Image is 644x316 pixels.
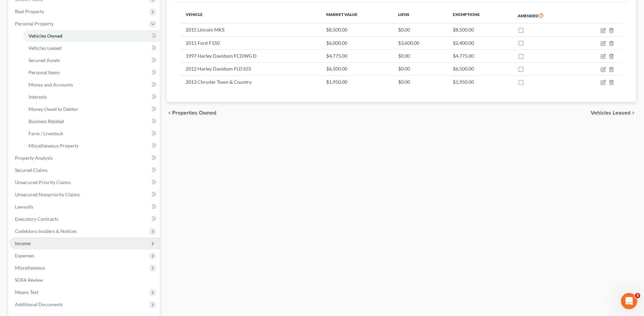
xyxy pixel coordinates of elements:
td: 1997 Harley Davidson FCDWG D [180,50,320,62]
a: Secured Assets [23,54,160,66]
span: Personal Items [29,70,60,75]
a: Unsecured Nonpriority Claims [10,189,160,201]
a: Money and Accounts [23,79,160,91]
a: Secured Claims [10,164,160,176]
span: Money Owed to Debtor [29,106,78,112]
span: Farm / Livestock [29,131,63,136]
td: $0.00 [393,23,447,36]
th: Vehicle [180,8,320,23]
a: Miscellaneous Property [23,140,160,152]
button: Vehicles Leased chevron_right [591,110,636,116]
span: Lawsuits [15,204,33,210]
td: $2,400.00 [447,36,512,49]
a: Interests [23,91,160,103]
td: $6,500.00 [447,62,512,75]
td: $8,500.00 [321,23,393,36]
span: Additional Documents [15,301,63,307]
td: $0.00 [393,62,447,75]
td: $4,775.00 [321,50,393,62]
span: Properties Owned [172,110,216,116]
span: Property Analysis [15,155,53,161]
span: Personal Property [15,21,54,26]
a: Personal Items [23,66,160,79]
iframe: Intercom live chat [621,293,637,309]
a: Unsecured Priority Claims [10,176,160,189]
span: Codebtors Insiders & Notices [15,228,77,234]
button: chevron_left Properties Owned [167,110,216,116]
td: $3,600.00 [393,36,447,49]
td: $8,500.00 [447,23,512,36]
td: 2015 Lincoln MKS [180,23,320,36]
span: Secured Assets [29,57,60,63]
th: Amended [512,8,576,23]
span: Vehicles Leased [29,45,61,51]
td: $1,950.00 [321,76,393,88]
span: Unsecured Priority Claims [15,179,71,185]
td: $4,775.00 [447,50,512,62]
span: Miscellaneous Property [29,143,79,149]
a: SOFA Review [10,274,160,286]
span: Miscellaneous [15,265,45,271]
span: Interests [29,94,47,100]
span: Vehicles Owned [29,33,62,39]
td: $6,000.00 [321,36,393,49]
a: Vehicles Owned [23,30,160,42]
span: SOFA Review [15,277,43,283]
a: Property Analysis [10,152,160,164]
span: Income [15,240,31,246]
th: Liens [393,8,447,23]
td: $6,500.00 [321,62,393,75]
a: Business Related [23,115,160,127]
td: 2013 Chrysler Town & Country [180,76,320,88]
span: Unsecured Nonpriority Claims [15,192,80,197]
i: chevron_right [630,110,636,116]
td: 2012 Harley Davidson FLD103 [180,62,320,75]
th: Exemptions [447,8,512,23]
a: Vehicles Leased [23,42,160,54]
td: $0.00 [393,76,447,88]
span: Vehicles Leased [591,110,630,116]
i: chevron_left [167,110,172,116]
span: Business Related [29,118,64,124]
span: Money and Accounts [29,82,73,87]
td: $0.00 [393,50,447,62]
span: Real Property [15,8,44,14]
a: Farm / Livestock [23,127,160,140]
span: Executory Contracts [15,216,58,222]
th: Market Value [321,8,393,23]
a: Lawsuits [10,201,160,213]
span: Secured Claims [15,167,48,173]
span: Means Test [15,289,38,295]
td: 2011 Ford F150 [180,36,320,49]
a: Executory Contracts [10,213,160,225]
a: Money Owed to Debtor [23,103,160,115]
td: $1,950.00 [447,76,512,88]
span: 3 [635,293,640,298]
span: Expenses [15,253,34,258]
